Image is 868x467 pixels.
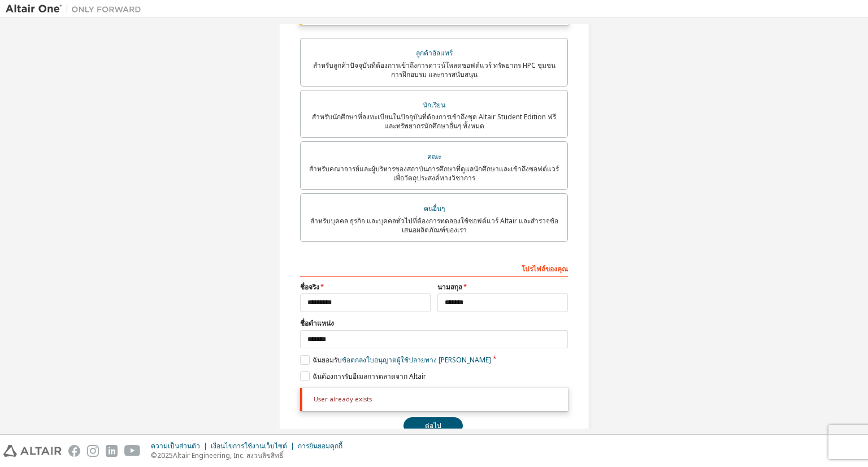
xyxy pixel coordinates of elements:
img: facebook.svg [68,445,80,457]
img: linkedin.svg [106,445,118,457]
font: ชื่อจริง [300,282,319,292]
font: © [151,451,157,460]
font: สำหรับนักศึกษาที่ลงทะเบียนในปัจจุบันที่ต้องการเข้าถึงชุด Altair Student Edition ฟรีและทรัพยากรนัก... [312,112,556,131]
img: อัลแตร์วัน [6,3,147,15]
font: ฉันต้องการรับอีเมลการตลาดจาก Altair [313,371,426,381]
font: 2025 [157,451,173,460]
font: Altair Engineering, Inc. สงวนลิขสิทธิ์ [173,451,283,460]
font: สำหรับลูกค้าปัจจุบันที่ต้องการเข้าถึงการดาวน์โหลดซอฟต์แวร์ ทรัพยากร HPC ชุมชน การฝึกอบรม และการสน... [313,60,555,79]
font: ฉันยอมรับ [313,355,342,365]
font: นามสกุล [437,282,462,292]
font: ต่อไป [425,421,441,430]
font: เงื่อนไขการใช้งานเว็บไซต์ [211,441,287,451]
img: altair_logo.svg [3,445,62,457]
div: User already exists [300,388,568,410]
font: สำหรับบุคคล ธุรกิจ และบุคคลทั่วไปที่ต้องการทดลองใช้ซอฟต์แวร์ Altair และสำรวจข้อเสนอผลิตภัณฑ์ของเรา [310,216,558,235]
font: ความเป็นส่วนตัว [151,441,200,451]
font: สำหรับคณาจารย์และผู้บริหารของสถาบันการศึกษาที่ดูแลนักศึกษาและเข้าถึงซอฟต์แวร์เพื่อวัตถุประสงค์ทาง... [309,164,559,183]
img: youtube.svg [124,445,141,457]
font: การยินยอมคุกกี้ [298,441,342,451]
font: คณะ [427,152,441,161]
font: คนอื่นๆ [424,204,445,213]
font: ชื่อตำแหน่ง [300,318,334,328]
img: instagram.svg [87,445,99,457]
font: โปรไฟล์ของคุณ [522,264,568,274]
font: ข้อตกลงใบอนุญาตผู้ใช้ปลายทาง [342,355,437,365]
button: ต่อไป [403,417,463,434]
font: นักเรียน [423,100,445,110]
font: ลูกค้าอัลแทร์ [416,48,453,58]
font: [PERSON_NAME] [439,355,491,365]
